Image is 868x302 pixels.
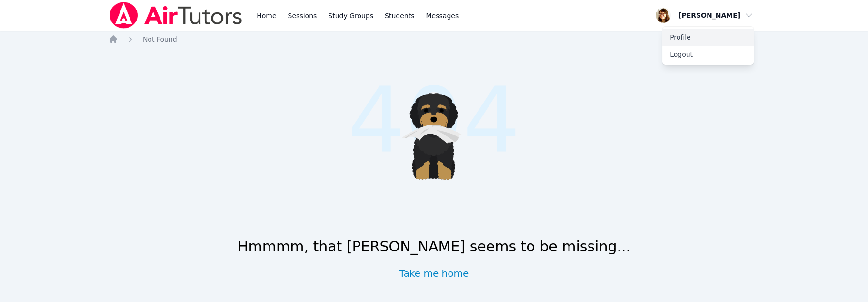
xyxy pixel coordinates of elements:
nav: Breadcrumb [109,34,759,44]
button: Logout [662,46,754,63]
img: Air Tutors [109,2,243,29]
h1: Hmmmm, that [PERSON_NAME] seems to be missing... [238,238,630,255]
span: Messages [426,11,459,21]
a: Take me home [399,267,469,280]
span: 404 [348,53,520,189]
a: Profile [662,29,754,46]
span: Not Found [143,35,177,43]
a: Not Found [143,34,177,44]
